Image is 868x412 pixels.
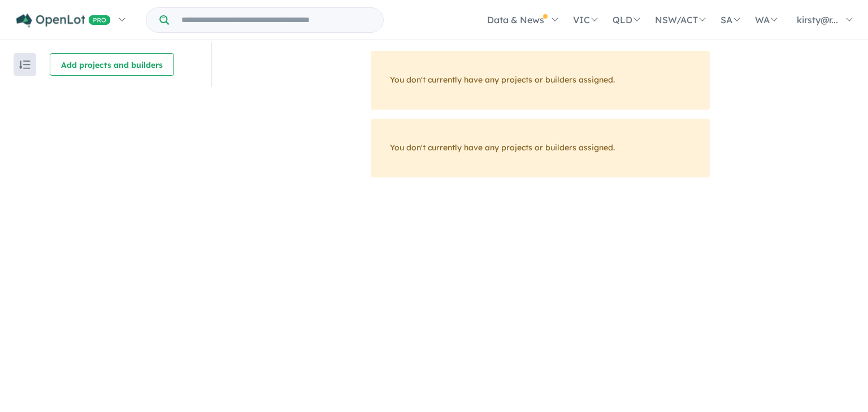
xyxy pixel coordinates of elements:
button: Add projects and builders [50,53,174,76]
input: Try estate name, suburb, builder or developer [171,8,381,32]
img: sort.svg [19,60,31,69]
span: kirsty@r... [797,14,838,25]
div: You don't currently have any projects or builders assigned. [371,119,710,177]
img: Openlot PRO Logo White [16,14,111,28]
div: You don't currently have any projects or builders assigned. [371,51,710,110]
